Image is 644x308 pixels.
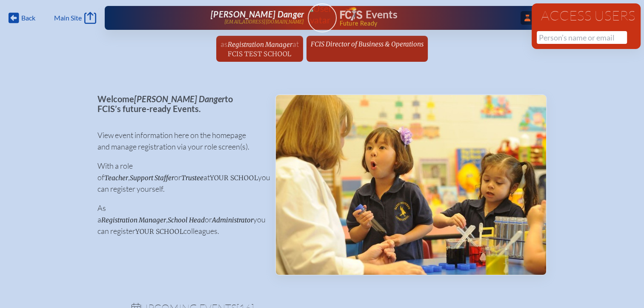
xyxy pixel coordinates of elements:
[311,40,424,48] span: FCIS Director of Business & Operations
[130,174,174,182] span: Support Staffer
[210,174,258,182] span: your school
[168,216,205,224] span: School Head
[339,20,512,26] span: Future Ready
[21,14,35,22] span: Back
[276,95,546,275] img: Events
[54,12,96,24] a: Main Site
[228,40,292,49] span: Registration Manager
[97,94,261,113] p: Welcome to FCIS’s future-ready Events.
[211,9,304,19] span: [PERSON_NAME] Danger
[224,19,304,25] p: [EMAIL_ADDRESS][DOMAIN_NAME]
[132,9,304,26] a: [PERSON_NAME] Danger[EMAIL_ADDRESS][DOMAIN_NAME]
[97,130,261,153] p: View event information here on the homepage and manage registration via your role screen(s).
[308,3,337,32] a: User Avatar
[304,3,340,26] img: User Avatar
[340,7,512,26] div: FCIS Events — Future ready
[97,160,261,195] p: With a role of , or at you can register yourself.
[134,94,225,104] span: [PERSON_NAME] Danger
[97,202,261,237] p: As a , or you can register colleagues.
[217,36,302,62] a: asRegistration ManageratFCIS Test School
[537,31,627,44] input: Person’s name or email
[54,14,82,22] span: Main Site
[228,50,291,58] span: FCIS Test School
[220,39,228,49] span: as
[292,39,299,49] span: at
[181,174,203,182] span: Trustee
[104,174,128,182] span: Teacher
[135,227,183,236] span: your school
[212,216,253,224] span: Administrator
[307,36,427,52] a: FCIS Director of Business & Operations
[537,9,635,22] h1: Access Users
[101,216,166,224] span: Registration Manager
